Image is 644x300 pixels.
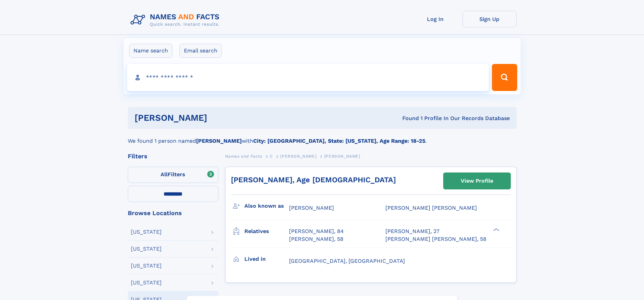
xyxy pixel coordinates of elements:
div: Found 1 Profile In Our Records Database [305,115,510,122]
span: [GEOGRAPHIC_DATA], [GEOGRAPHIC_DATA] [289,258,405,264]
h3: Lived in [244,253,289,265]
label: Filters [128,167,218,183]
b: City: [GEOGRAPHIC_DATA], State: [US_STATE], Age Range: 18-25 [253,138,425,144]
div: [US_STATE] [131,263,162,269]
a: [PERSON_NAME], 27 [385,228,439,235]
img: Logo Names and Facts [128,11,225,29]
a: [PERSON_NAME] [280,152,316,160]
span: All [161,171,168,178]
div: Filters [128,153,218,159]
div: [US_STATE] [131,246,162,252]
div: ❯ [492,228,500,232]
span: [PERSON_NAME] [PERSON_NAME] [385,205,477,211]
div: [US_STATE] [131,280,162,285]
div: View Profile [461,173,493,189]
span: [PERSON_NAME] [289,205,334,211]
div: Browse Locations [128,210,218,216]
span: C [270,154,273,159]
a: [PERSON_NAME], 58 [289,235,343,243]
div: [US_STATE] [131,229,162,235]
button: Search Button [492,64,517,91]
span: [PERSON_NAME] [280,154,316,159]
a: Sign Up [462,11,517,27]
h3: Also known as [244,200,289,212]
label: Email search [180,44,222,58]
a: Names and Facts [225,152,262,160]
a: View Profile [444,173,510,189]
b: [PERSON_NAME] [196,138,242,144]
a: C [270,152,273,160]
h3: Relatives [244,226,289,237]
a: Log In [408,11,462,27]
a: [PERSON_NAME], Age [DEMOGRAPHIC_DATA] [231,176,396,184]
a: [PERSON_NAME] [PERSON_NAME], 58 [385,235,486,243]
h1: [PERSON_NAME] [135,114,305,122]
a: [PERSON_NAME], 84 [289,228,344,235]
label: Name search [129,44,172,58]
div: We found 1 person named with . [128,129,517,145]
input: search input [127,64,489,91]
span: [PERSON_NAME] [324,154,360,159]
